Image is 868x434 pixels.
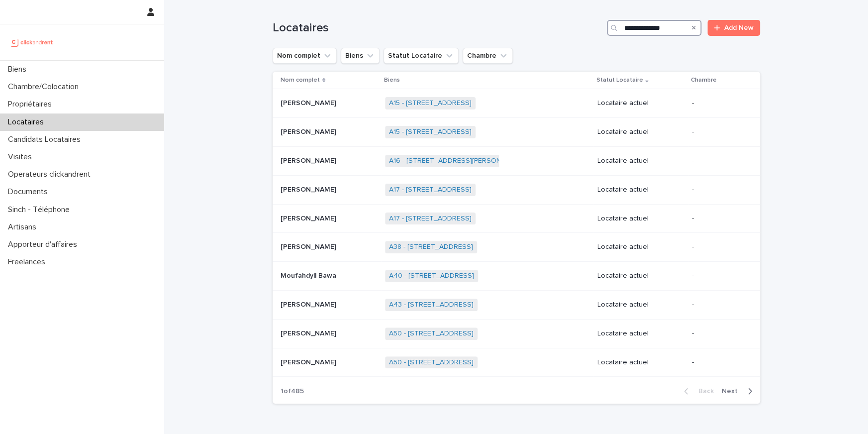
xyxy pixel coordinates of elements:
p: Chambre/Colocation [4,82,87,92]
p: Biens [384,75,400,86]
a: A43 - [STREET_ADDRESS] [389,301,474,309]
p: Artisans [4,222,44,232]
p: Moufahdyll Bawa [281,270,338,280]
span: Add New [724,24,754,31]
p: - [692,157,744,165]
p: - [692,329,744,338]
p: - [692,186,744,194]
span: Back [692,388,714,395]
p: [PERSON_NAME] [281,155,338,165]
a: A17 - [STREET_ADDRESS] [389,186,472,194]
tr: [PERSON_NAME][PERSON_NAME] A50 - [STREET_ADDRESS] Locataire actuel- [273,348,760,377]
p: [PERSON_NAME] [281,213,338,223]
h1: Locataires [273,21,603,35]
p: Nom complet [281,75,320,86]
img: UCB0brd3T0yccxBKYDjQ [8,32,56,52]
input: Search [607,20,701,36]
p: Chambre [691,75,717,86]
tr: [PERSON_NAME][PERSON_NAME] A43 - [STREET_ADDRESS] Locataire actuel- [273,290,760,319]
p: Locataire actuel [597,128,684,136]
button: Back [676,387,718,396]
tr: [PERSON_NAME][PERSON_NAME] A15 - [STREET_ADDRESS] Locataire actuel- [273,118,760,147]
p: - [692,358,744,367]
p: Candidats Locataires [4,135,89,144]
p: [PERSON_NAME] [281,241,338,251]
button: Biens [341,48,380,64]
a: A15 - [STREET_ADDRESS] [389,99,472,108]
p: Statut Locataire [596,75,643,86]
a: A16 - [STREET_ADDRESS][PERSON_NAME] [389,157,526,165]
a: A38 - [STREET_ADDRESS] [389,243,473,251]
p: Locataire actuel [597,157,684,165]
button: Next [718,387,760,396]
p: Locataire actuel [597,301,684,309]
button: Nom complet [273,48,337,64]
p: Apporteur d'affaires [4,240,85,249]
a: A50 - [STREET_ADDRESS] [389,358,474,367]
p: Visites [4,152,40,162]
p: - [692,272,744,280]
p: Locataire actuel [597,99,684,108]
p: - [692,301,744,309]
p: [PERSON_NAME] [281,299,338,309]
p: Biens [4,65,34,74]
p: Freelances [4,257,53,267]
p: Sinch - Téléphone [4,205,78,215]
p: [PERSON_NAME] [281,356,338,367]
span: Next [722,388,744,395]
p: Locataire actuel [597,272,684,280]
tr: [PERSON_NAME][PERSON_NAME] A17 - [STREET_ADDRESS] Locataire actuel- [273,204,760,233]
p: Operateurs clickandrent [4,170,98,179]
a: A17 - [STREET_ADDRESS] [389,215,472,223]
tr: [PERSON_NAME][PERSON_NAME] A38 - [STREET_ADDRESS] Locataire actuel- [273,233,760,262]
p: Locataire actuel [597,358,684,367]
p: [PERSON_NAME] [281,97,338,108]
p: - [692,128,744,136]
button: Statut Locataire [384,48,459,64]
p: Locataire actuel [597,329,684,338]
p: Locataire actuel [597,243,684,251]
tr: [PERSON_NAME][PERSON_NAME] A15 - [STREET_ADDRESS] Locataire actuel- [273,89,760,118]
p: Locataire actuel [597,215,684,223]
button: Chambre [463,48,513,64]
p: [PERSON_NAME] [281,327,338,338]
tr: [PERSON_NAME][PERSON_NAME] A50 - [STREET_ADDRESS] Locataire actuel- [273,319,760,348]
p: - [692,99,744,108]
p: Locataires [4,117,52,127]
a: Add New [707,20,760,36]
p: 1 of 485 [273,379,312,404]
p: Documents [4,187,56,197]
p: Locataire actuel [597,186,684,194]
tr: Moufahdyll BawaMoufahdyll Bawa A40 - [STREET_ADDRESS] Locataire actuel- [273,262,760,291]
a: A50 - [STREET_ADDRESS] [389,329,474,338]
a: A15 - [STREET_ADDRESS] [389,128,472,136]
tr: [PERSON_NAME][PERSON_NAME] A17 - [STREET_ADDRESS] Locataire actuel- [273,175,760,204]
tr: [PERSON_NAME][PERSON_NAME] A16 - [STREET_ADDRESS][PERSON_NAME] Locataire actuel- [273,146,760,175]
a: A40 - [STREET_ADDRESS] [389,272,474,280]
p: - [692,243,744,251]
p: Propriétaires [4,100,60,109]
p: [PERSON_NAME] [281,126,338,136]
p: [PERSON_NAME] [281,184,338,194]
p: - [692,215,744,223]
